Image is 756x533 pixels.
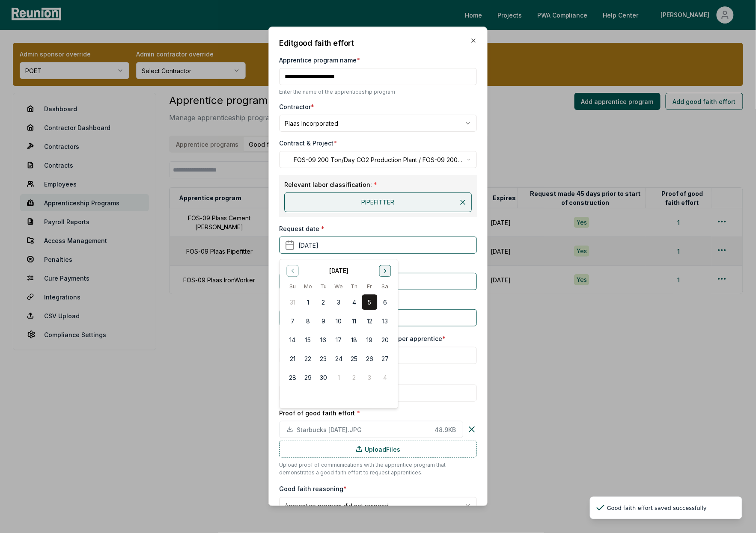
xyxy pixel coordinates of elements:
[286,265,298,277] button: Go to previous month
[377,282,393,291] th: Saturday
[331,282,346,291] th: Wednesday
[331,370,346,385] button: 1
[362,351,377,367] button: 26
[362,332,377,348] button: 19
[285,295,300,310] button: 31
[362,314,377,329] button: 12
[300,314,315,329] button: 8
[331,351,346,367] button: 24
[346,295,362,310] button: 4
[285,351,300,367] button: 21
[300,282,315,291] th: Monday
[279,461,477,477] p: Upload proof of communications with the apprentice program that demonstrates a good faith effort ...
[279,224,324,233] label: Request date
[285,332,300,348] button: 14
[315,282,331,291] th: Tuesday
[285,282,300,291] th: Sunday
[379,265,391,277] button: Go to next month
[279,485,347,492] label: Good faith reasoning
[284,192,472,212] div: PIPEFITTER
[279,102,314,111] label: Contractor
[300,332,315,348] button: 15
[284,180,472,189] label: Relevant labor classification:
[346,314,362,329] button: 11
[362,370,377,385] button: 3
[285,370,300,385] button: 28
[297,425,431,434] span: Starbucks [DATE].JPG
[279,441,477,458] label: Upload Files
[435,425,456,434] span: 48.9 KB
[331,332,346,348] button: 17
[300,295,315,310] button: 1
[362,282,377,291] th: Friday
[279,409,477,418] label: Proof of good faith effort
[315,332,331,348] button: 16
[285,314,300,329] button: 7
[279,139,337,148] label: Contract & Project
[300,370,315,385] button: 29
[377,314,393,329] button: 13
[377,370,393,385] button: 4
[300,351,315,367] button: 22
[279,89,477,95] p: Enter the name of the apprenticeship program
[346,370,362,385] button: 2
[377,351,393,367] button: 27
[346,282,362,291] th: Thursday
[279,421,463,438] button: Starbucks [DATE].JPG 48.9KB
[329,266,348,275] div: [DATE]
[377,332,393,348] button: 20
[315,314,331,329] button: 9
[346,351,362,367] button: 25
[377,295,393,310] button: 6
[279,56,360,65] label: Apprentice program name
[315,351,331,367] button: 23
[331,295,346,310] button: 3
[331,314,346,329] button: 10
[362,295,377,310] button: 5
[279,37,477,49] h2: Edit good faith effort
[315,295,331,310] button: 2
[315,370,331,385] button: 30
[346,332,362,348] button: 18
[279,237,477,254] button: [DATE]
